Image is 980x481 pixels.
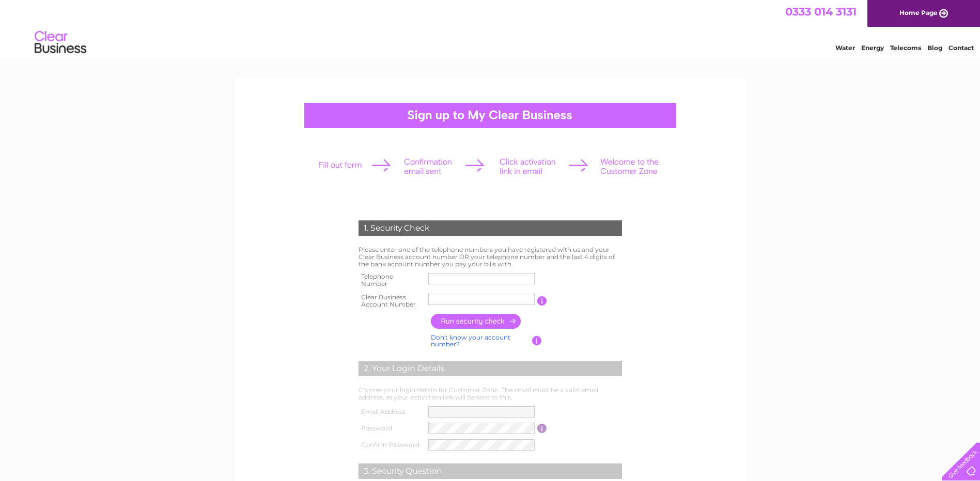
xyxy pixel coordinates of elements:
[537,424,547,433] input: Information
[785,5,857,18] a: 0333 014 3131
[359,361,622,376] div: 2. Your Login Details
[948,44,974,52] a: Contact
[356,404,426,420] th: Email Address
[356,244,625,270] td: Please enter one of the telephone numbers you have registered with us and your Clear Business acc...
[927,44,942,52] a: Blog
[537,296,547,306] input: Information
[835,44,855,52] a: Water
[359,463,622,479] div: 3. Security Question
[34,27,87,58] img: logo.png
[356,420,426,437] th: Password
[246,6,735,50] div: Clear Business is a trading name of Verastar Limited (registered in [GEOGRAPHIC_DATA] No. 3667643...
[890,44,921,52] a: Telecoms
[359,220,622,236] div: 1. Security Check
[861,44,884,52] a: Energy
[356,437,426,453] th: Confirm Password
[532,336,542,345] input: Information
[356,291,426,311] th: Clear Business Account Number
[356,270,426,291] th: Telephone Number
[431,333,510,348] a: Don't know your account number?
[356,384,625,404] td: Choose your login details for Customer Zone. The email must be a valid email address, as your act...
